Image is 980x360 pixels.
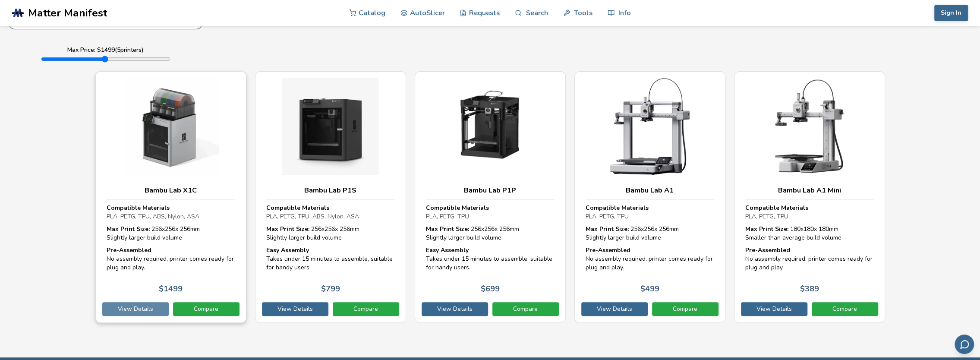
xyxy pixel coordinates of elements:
[745,212,788,221] span: PLA, PETG, TPU
[586,246,630,254] strong: Pre-Assembled
[652,302,718,316] a: Compare
[159,284,183,294] p: $ 1499
[102,302,169,316] a: View Details
[745,246,790,254] strong: Pre-Assembled
[321,284,340,294] p: $ 799
[107,246,235,272] div: No assembly required, printer comes ready for plug and play.
[266,246,395,272] div: Takes under 15 minutes to assemble, suitable for handy users.
[333,302,399,316] a: Compare
[107,186,235,195] h3: Bambu Lab X1C
[107,204,170,212] strong: Compatible Materials
[586,186,714,195] h3: Bambu Lab A1
[266,225,309,233] strong: Max Print Size:
[586,212,629,221] span: PLA, PETG, TPU
[734,71,885,323] a: Bambu Lab A1 MiniCompatible MaterialsPLA, PETG, TPUMax Print Size: 180x180x 180mmSmaller than ave...
[426,225,469,233] strong: Max Print Size:
[492,302,559,316] a: Compare
[107,246,151,254] strong: Pre-Assembled
[481,284,500,294] p: $ 699
[574,71,725,323] a: Bambu Lab A1Compatible MaterialsPLA, PETG, TPUMax Print Size: 256x256x 256mmSlightly larger build...
[640,284,659,294] p: $ 499
[28,7,107,19] span: Matter Manifest
[586,204,649,212] strong: Compatible Materials
[107,225,150,233] strong: Max Print Size:
[741,302,807,316] a: View Details
[955,335,974,354] button: Send feedback via email
[586,225,629,233] strong: Max Print Size:
[266,204,329,212] strong: Compatible Materials
[67,47,144,54] label: Max Price: $ 1499 ( 5 printers)
[266,212,359,221] span: PLA, PETG, TPU, ABS, Nylon, ASA
[745,204,808,212] strong: Compatible Materials
[426,225,555,242] div: 256 x 256 x 256 mm Slightly larger build volume
[586,225,714,242] div: 256 x 256 x 256 mm Slightly larger build volume
[426,212,469,221] span: PLA, PETG, TPU
[745,225,874,242] div: 180 x 180 x 180 mm Smaller than average build volume
[745,186,874,195] h3: Bambu Lab A1 Mini
[426,186,555,195] h3: Bambu Lab P1P
[255,71,406,323] a: Bambu Lab P1SCompatible MaterialsPLA, PETG, TPU, ABS, Nylon, ASAMax Print Size: 256x256x 256mmSli...
[107,212,199,221] span: PLA, PETG, TPU, ABS, Nylon, ASA
[262,302,328,316] a: View Details
[266,246,309,254] strong: Easy Assembly
[426,204,489,212] strong: Compatible Materials
[422,302,488,316] a: View Details
[812,302,878,316] a: Compare
[107,225,235,242] div: 256 x 256 x 256 mm Slightly larger build volume
[173,302,239,316] a: Compare
[934,5,968,21] button: Sign In
[581,302,648,316] a: View Details
[266,225,395,242] div: 256 x 256 x 256 mm Slightly larger build volume
[586,246,714,272] div: No assembly required, printer comes ready for plug and play.
[426,246,469,254] strong: Easy Assembly
[745,246,874,272] div: No assembly required, printer comes ready for plug and play.
[266,186,395,195] h3: Bambu Lab P1S
[800,284,819,294] p: $ 389
[745,225,788,233] strong: Max Print Size:
[415,71,566,323] a: Bambu Lab P1PCompatible MaterialsPLA, PETG, TPUMax Print Size: 256x256x 256mmSlightly larger buil...
[95,71,246,323] a: Bambu Lab X1CCompatible MaterialsPLA, PETG, TPU, ABS, Nylon, ASAMax Print Size: 256x256x 256mmSli...
[426,246,555,272] div: Takes under 15 minutes to assemble, suitable for handy users.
